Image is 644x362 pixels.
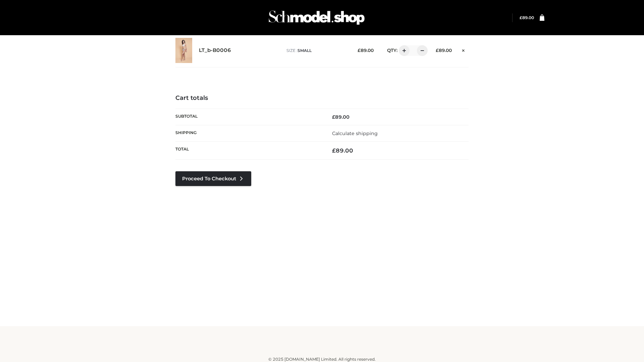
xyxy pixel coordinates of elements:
th: Shipping [175,125,322,141]
bdi: 89.00 [358,48,374,53]
span: £ [358,48,361,53]
bdi: 89.00 [436,48,452,53]
p: size : [286,48,347,54]
a: Remove this item [459,45,469,54]
a: Proceed to Checkout [175,171,251,186]
a: Calculate shipping [332,130,378,136]
img: Schmodel Admin 964 [266,4,367,31]
bdi: 89.00 [332,147,353,154]
bdi: 89.00 [332,114,350,120]
span: £ [520,15,522,20]
span: £ [436,48,439,53]
span: £ [332,147,336,154]
h4: Cart totals [175,95,469,102]
div: QTY: [380,45,425,56]
a: £89.00 [520,15,534,20]
a: LT_b-B0006 [199,47,231,54]
span: £ [332,114,335,120]
th: Total [175,142,322,160]
bdi: 89.00 [520,15,534,20]
span: SMALL [298,48,312,53]
img: LT_b-B0006 - SMALL [175,38,192,63]
th: Subtotal [175,109,322,125]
